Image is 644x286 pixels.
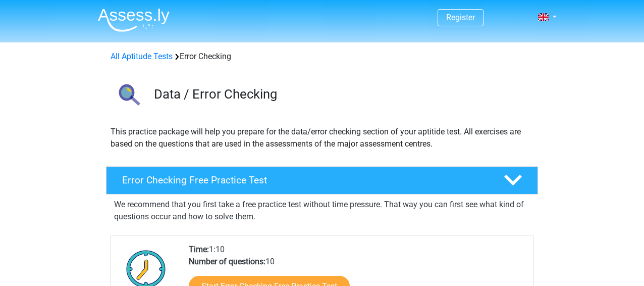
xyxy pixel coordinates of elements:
p: We recommend that you first take a free practice test without time pressure. That way you can fir... [114,199,530,223]
div: Error Checking [106,51,538,63]
b: Number of questions: [189,257,265,266]
p: This practice package will help you prepare for the data/error checking section of your aptitide ... [111,126,533,150]
h3: Data / Error Checking [154,86,530,102]
b: Time: [189,245,209,254]
a: All Aptitude Tests [111,52,173,61]
img: Assessly [98,8,170,32]
a: Register [446,13,475,22]
h4: Error Checking Free Practice Test [122,174,488,186]
a: Error Checking Free Practice Test [102,166,542,195]
img: error checking [106,75,149,118]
